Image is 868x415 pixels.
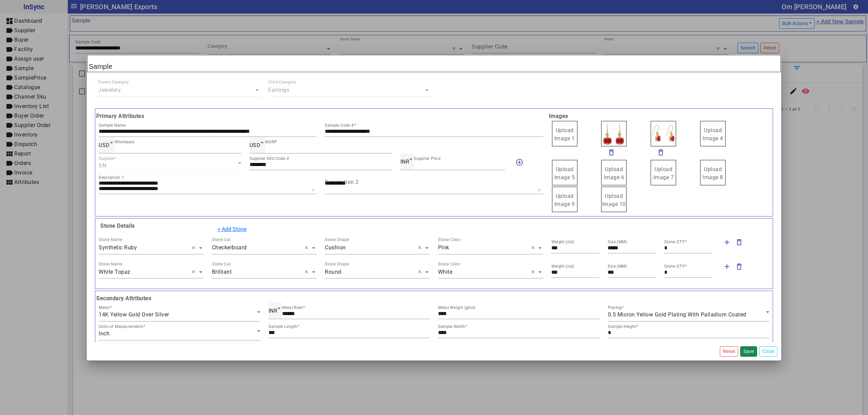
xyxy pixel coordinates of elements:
span: Clear all [305,268,311,276]
div: Stone Cut [212,261,231,267]
span: Clear all [418,268,424,276]
mat-label: Wholesale [115,140,134,144]
span: INR [269,308,278,314]
mat-label: Weight (cts) [551,264,574,269]
mat-label: Supplier Price [414,156,440,161]
div: Stone Color [438,261,460,267]
div: Stone Cut [212,237,231,243]
span: Upload Image 5 [554,166,575,181]
mat-label: Stone QTY [664,264,685,269]
span: Upload Image 9 [554,193,575,207]
mat-label: Metal Weight (gms) [438,305,476,310]
mat-label: Size (MM) [608,264,627,269]
mat-label: Units of Measurements [99,324,143,329]
span: 14K Yellow Gold Over Silver [99,311,169,318]
span: INR [400,159,410,165]
b: Images [547,112,773,120]
button: Save [740,346,757,357]
mat-label: Plating [608,305,622,310]
mat-label: Size (MM) [608,240,627,244]
h2: Sample [87,55,781,72]
mat-label: Metal [99,305,110,310]
div: Parent Category [98,79,129,85]
mat-label: Sample Width [438,324,465,329]
span: Upload Image 1 [554,127,575,142]
mat-icon: delete_outline [735,263,743,271]
span: Upload Image 8 [703,166,723,181]
img: 22bb72e3-b76e-45da-86b0-18f60abc210b [601,121,627,146]
span: Upload Image 4 [703,127,723,142]
mat-label: Stone QTY [664,240,685,244]
mat-icon: delete_outline [607,148,615,157]
mat-label: Description 1 [99,175,124,180]
mat-label: Description 2 [325,179,359,185]
span: Clear all [531,244,537,252]
span: Clear all [192,244,198,252]
mat-label: Sample Height [608,324,636,329]
span: Upload Image 10 [602,193,626,207]
mat-label: MSRP [265,140,277,144]
div: Stone Color [438,237,460,243]
mat-label: Supplier SKU Code # [250,156,289,161]
div: Stone Shape [325,237,349,243]
span: USD [250,142,261,148]
mat-icon: add_circle_outline [515,158,524,166]
span: Clear all [192,268,198,276]
span: 0.5 Micron Yellow Gold Plating With Palladium Coated [608,311,746,318]
mat-label: Weight (cts) [551,240,574,244]
div: Stone Name [99,237,122,243]
b: Secondary Attributes [95,294,773,303]
mat-label: Sample Code # [325,123,354,128]
span: Upload Image 7 [653,166,674,181]
span: Clear all [531,268,537,276]
b: Primary Attributes [95,112,547,120]
mat-label: Sample Name [99,123,125,128]
button: Close [759,346,777,357]
b: Stone Details [99,223,135,229]
mat-icon: add [723,238,731,246]
div: Stone Name [99,261,122,267]
mat-label: Metal Rate [282,305,303,310]
mat-label: Sample Length [269,324,297,329]
span: Clear all [305,244,311,252]
button: + Add Stone [213,223,251,236]
span: Inch [99,330,110,337]
span: Clear all [418,244,424,252]
mat-icon: delete_outline [657,148,665,157]
mat-label: Supplier [99,156,115,161]
mat-icon: delete_outline [735,238,743,246]
img: 2351e262-e5b5-4fb9-9a13-f02c2e24c901 [651,121,676,146]
span: USD [99,142,110,148]
mat-icon: add [723,263,731,271]
span: Upload Image 6 [604,166,625,181]
div: Child Category [268,79,296,85]
button: Reset [720,346,738,357]
div: Stone Shape [325,261,349,267]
